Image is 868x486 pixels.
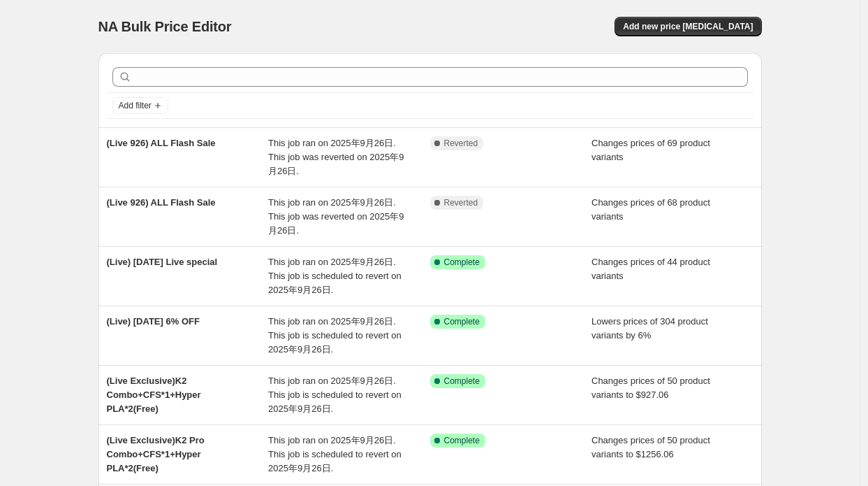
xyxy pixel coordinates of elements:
span: Changes prices of 50 product variants to $927.06 [591,376,710,400]
span: This job ran on 2025年9月26日. This job is scheduled to revert on 2025年9月26日. [268,376,402,414]
span: Lowers prices of 304 product variants by 6% [591,316,708,341]
span: (Live) [DATE] 6% OFF [107,316,200,327]
span: (Live) [DATE] Live special [107,257,218,267]
span: This job ran on 2025年9月26日. This job was reverted on 2025年9月26日. [268,197,404,236]
span: This job ran on 2025年9月26日. This job was reverted on 2025年9月26日. [268,138,404,176]
span: Changes prices of 68 product variants [591,197,710,222]
span: Changes prices of 69 product variants [591,138,710,162]
span: This job ran on 2025年9月26日. This job is scheduled to revert on 2025年9月26日. [268,316,402,355]
span: Complete [444,257,480,268]
span: (Live Exclusive)K2 Pro Combo+CFS*1+Hyper PLA*2(Free) [107,435,205,473]
button: Add new price [MEDICAL_DATA] [615,17,761,36]
span: (Live 926) ALL Flash Sale [107,197,216,208]
span: Add filter [119,100,152,111]
span: Changes prices of 50 product variants to $1256.06 [591,435,710,459]
span: Reverted [444,197,478,208]
span: Complete [444,376,480,387]
span: Complete [444,435,480,446]
button: Add filter [112,97,168,114]
span: This job ran on 2025年9月26日. This job is scheduled to revert on 2025年9月26日. [268,435,402,473]
span: This job ran on 2025年9月26日. This job is scheduled to revert on 2025年9月26日. [268,257,402,295]
span: Add new price [MEDICAL_DATA] [623,21,753,32]
span: (Live Exclusive)K2 Combo+CFS*1+Hyper PLA*2(Free) [107,376,201,414]
span: Complete [444,316,480,327]
span: (Live 926) ALL Flash Sale [107,138,216,148]
span: NA Bulk Price Editor [98,19,232,34]
span: Reverted [444,138,478,149]
span: Changes prices of 44 product variants [591,257,710,281]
